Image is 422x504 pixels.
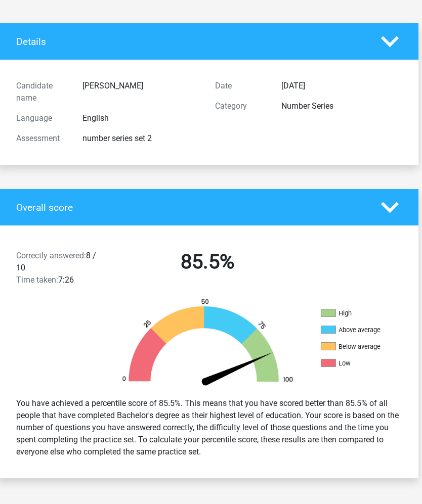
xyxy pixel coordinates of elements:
div: You have achieved a percentile score of 85.5%. This means that you have scored better than 85.5% ... [9,393,406,462]
li: High [321,309,422,318]
span: Time taken: [16,275,58,285]
div: [PERSON_NAME] [75,80,207,104]
li: Above average [321,326,422,335]
h4: Details [16,36,366,48]
div: [DATE] [274,80,406,92]
h4: Overall score [16,202,366,213]
li: Low [321,359,422,368]
div: Assessment [9,132,75,145]
div: Number Series [274,100,406,112]
div: English [75,112,207,124]
h2: 85.5% [116,250,300,274]
img: 86.bedef3011a2e.png [110,298,306,389]
li: Below average [321,342,422,351]
div: number series set 2 [75,132,207,145]
div: Candidate name [9,80,75,104]
div: Date [207,80,274,92]
div: Language [9,112,75,124]
div: 8 / 10 7:26 [9,250,108,286]
span: Correctly answered: [16,251,86,260]
div: Category [207,100,274,112]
